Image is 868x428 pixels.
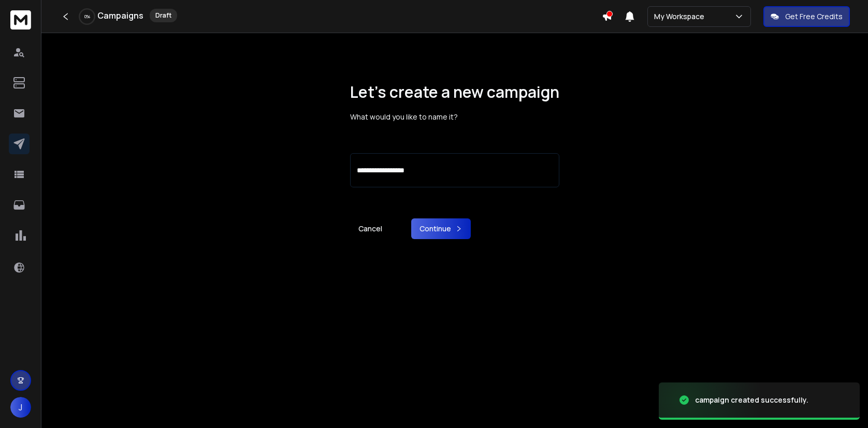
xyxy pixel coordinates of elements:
a: Cancel [350,218,390,239]
button: J [10,397,31,418]
h1: Campaigns [97,9,143,22]
button: Get Free Credits [763,6,850,27]
p: What would you like to name it? [350,112,559,122]
div: Draft [150,9,177,22]
p: Get Free Credits [785,11,843,22]
h1: Let’s create a new campaign [350,83,559,101]
p: 0 % [84,13,90,20]
p: My Workspace [654,11,708,22]
div: campaign created successfully. [695,395,808,405]
button: Continue [411,218,471,239]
